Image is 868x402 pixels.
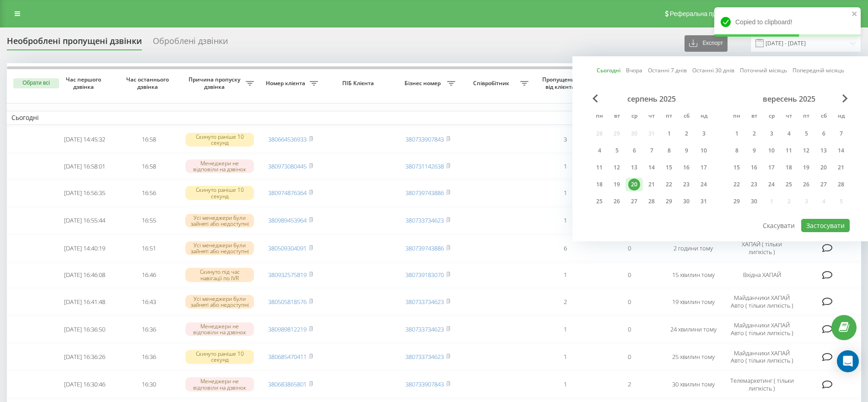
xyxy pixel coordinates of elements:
div: Open Intercom Messenger [837,350,859,372]
div: вересень 2025 [728,94,850,103]
span: Next Month [842,94,848,103]
span: Бізнес номер [400,80,447,87]
div: 25 [593,196,605,207]
div: сб 23 серп 2025 р. [678,178,695,191]
a: 380683865801 [268,380,307,388]
span: Час першого дзвінка [60,76,109,90]
td: 16:36 [117,344,181,369]
div: 31 [698,196,710,207]
div: пн 22 вер 2025 р. [728,178,745,191]
a: 380733734623 [405,353,444,361]
div: нд 24 серп 2025 р. [695,178,712,191]
div: чт 4 вер 2025 р. [780,127,798,141]
div: 15 [731,162,743,174]
td: Майданчики ХАПАЙ Авто ( тільки липкість ) [725,289,798,315]
div: 11 [783,145,795,157]
div: нд 10 серп 2025 р. [695,144,712,158]
div: 16 [748,162,760,174]
td: 1 [533,316,597,342]
td: 16:58 [117,127,181,152]
td: [DATE] 16:36:26 [53,344,117,369]
div: пн 11 серп 2025 р. [591,161,608,174]
abbr: п’ятниця [799,110,813,124]
div: 12 [611,162,623,174]
div: пт 5 вер 2025 р. [798,127,815,141]
a: 380733734623 [405,298,444,306]
a: 380733907843 [405,135,444,143]
td: 16:46 [117,263,181,287]
a: Вчора [626,66,642,75]
td: 3 [533,127,597,152]
div: 24 [698,179,710,190]
td: 1 [533,263,597,287]
div: вт 26 серп 2025 р. [608,195,625,208]
div: 17 [766,162,777,174]
div: ср 3 вер 2025 р. [763,127,780,141]
td: 0 [597,235,661,261]
a: 380731142638 [405,162,444,170]
div: 2 [748,128,760,140]
td: 25 хвилин тому [661,344,725,369]
a: 380505818576 [268,298,307,306]
button: Обрати всі [13,78,59,88]
div: ср 20 серп 2025 р. [625,178,643,191]
span: Співробітник [464,80,520,87]
abbr: п’ятниця [662,110,676,124]
div: вт 30 вер 2025 р. [745,195,763,208]
div: чт 18 вер 2025 р. [780,161,798,174]
div: пн 8 вер 2025 р. [728,144,745,158]
div: 13 [818,145,830,157]
div: Оброблені дзвінки [153,36,228,50]
div: Скинуто раніше 10 секунд [185,186,254,200]
td: [DATE] 16:55:44 [53,208,117,234]
div: 29 [663,196,675,207]
a: 380685470411 [268,353,307,361]
div: ср 27 серп 2025 р. [625,195,643,208]
abbr: вівторок [747,110,761,124]
div: сб 30 серп 2025 р. [678,195,695,208]
div: 24 [766,179,777,190]
div: сб 27 вер 2025 р. [815,178,832,191]
span: Previous Month [593,94,598,103]
div: 5 [800,128,812,140]
td: 16:43 [117,289,181,315]
div: 15 [663,162,675,174]
a: 380989812219 [268,325,307,333]
button: close [852,10,858,19]
div: пт 1 серп 2025 р. [660,127,678,141]
td: 16:30 [117,371,181,397]
div: 11 [593,162,605,174]
div: чт 11 вер 2025 р. [780,144,798,158]
abbr: понеділок [730,110,744,124]
abbr: субота [817,110,830,124]
td: [DATE] 16:56:35 [53,180,117,206]
div: пт 12 вер 2025 р. [798,144,815,158]
div: сб 20 вер 2025 р. [815,161,832,174]
div: 26 [800,179,812,190]
div: 26 [611,196,623,207]
div: пт 29 серп 2025 р. [660,195,678,208]
div: 19 [611,179,623,190]
div: вт 9 вер 2025 р. [745,144,763,158]
a: Останні 7 днів [648,66,687,75]
div: Усі менеджери були зайняті або недоступні [185,295,254,309]
div: ср 17 вер 2025 р. [763,161,780,174]
div: Необроблені пропущені дзвінки [7,36,142,50]
td: 19 хвилин тому [661,289,725,315]
div: 3 [766,128,777,140]
div: 8 [731,145,743,157]
div: 3 [698,128,710,140]
a: 380733734623 [405,216,444,224]
div: 25 [783,179,795,190]
div: нд 31 серп 2025 р. [695,195,712,208]
div: нд 28 вер 2025 р. [832,178,850,191]
abbr: понеділок [593,110,606,124]
button: Експорт [685,35,728,52]
abbr: неділя [834,110,848,124]
td: 24 хвилини тому [661,316,725,342]
td: 15 хвилин тому [661,263,725,287]
div: пт 8 серп 2025 р. [660,144,678,158]
div: 10 [766,145,777,157]
div: пт 26 вер 2025 р. [798,178,815,191]
div: нд 3 серп 2025 р. [695,127,712,141]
